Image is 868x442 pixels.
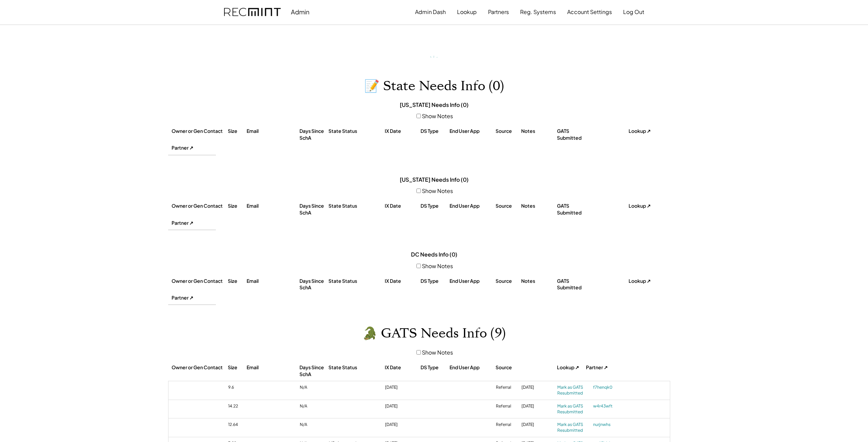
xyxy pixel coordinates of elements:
div: State Status [328,364,383,371]
div: IX Date [385,128,419,135]
div: GATS Submitted [557,203,591,216]
div: Source [496,278,519,285]
div: DS Type [421,278,448,285]
button: Log Out [623,5,644,19]
div: DS Type [421,203,448,209]
div: Admin [291,8,309,16]
div: N/A [300,403,327,409]
div: Email [247,364,298,371]
div: Partner ↗ [586,364,630,371]
div: IX Date [385,278,419,285]
button: Partners [488,5,509,19]
div: End User App [450,364,494,371]
div: DS Type [421,364,448,371]
div: End User App [450,128,494,135]
div: Days Since SchA [299,203,327,216]
div: Size [228,364,245,371]
div: State Status [328,203,383,209]
label: Show Notes [422,112,453,120]
div: [DATE] [521,385,556,390]
div: State Status [328,128,383,135]
div: [US_STATE] Needs Info (0) [400,101,469,109]
div: Partner ↗ [172,294,216,301]
div: N/A [300,422,327,428]
div: [DATE] [385,403,419,409]
label: Show Notes [422,349,453,356]
div: Lookup ↗ [557,364,584,371]
div: Lookup ↗ [629,128,656,135]
div: Days Since SchA [299,364,327,377]
a: w4r43wft [593,403,620,409]
div: Referral [496,403,520,409]
button: Account Settings [567,5,612,19]
div: Email [247,278,298,285]
div: DC Needs Info (0) [411,251,457,258]
div: IX Date [385,364,419,371]
label: Show Notes [422,262,453,270]
div: Partner ↗ [172,220,216,226]
div: IX Date [385,203,419,209]
div: Owner or Gen Contact [172,278,226,285]
div: Source [496,128,519,135]
div: [DATE] [385,385,419,390]
div: [DATE] [385,422,419,428]
button: Admin Dash [415,5,446,19]
div: Notes [521,278,555,285]
div: Size [228,278,245,285]
button: Reg. Systems [520,5,556,19]
div: [DATE] [521,403,556,409]
div: Size [228,203,245,209]
div: [US_STATE] Needs Info (0) [400,176,469,183]
div: State Status [328,278,383,285]
div: Mark as GATS Resubmitted [557,403,591,415]
div: Source [496,364,519,371]
div: Days Since SchA [299,278,327,291]
div: 9.6 [228,385,245,390]
div: 14.22 [228,403,245,409]
img: recmint-logotype%403x.png [224,8,281,16]
div: GATS Submitted [557,278,591,291]
div: Notes [521,203,555,209]
a: nurjnwhs [593,422,620,428]
div: Days Since SchA [299,128,327,141]
div: 12.64 [228,422,245,428]
div: Lookup ↗ [629,278,656,285]
div: Email [247,128,298,135]
div: Referral [496,422,520,428]
div: Mark as GATS Resubmitted [557,422,591,433]
a: f7henqk0 [593,385,620,390]
div: End User App [450,203,494,209]
div: End User App [450,278,494,285]
div: Referral [496,385,520,390]
button: Lookup [457,5,477,19]
label: Show Notes [422,187,453,194]
div: Size [228,128,245,135]
div: DS Type [421,128,448,135]
div: Email [247,203,298,209]
div: Owner or Gen Contact [172,364,226,371]
div: Lookup ↗ [629,203,656,209]
div: Owner or Gen Contact [172,203,226,209]
div: Partner ↗ [172,144,216,151]
div: Owner or Gen Contact [172,128,226,135]
div: Mark as GATS Resubmitted [557,385,591,396]
div: GATS Submitted [557,128,591,141]
h1: 📝 State Needs Info (0) [364,78,504,94]
h1: 🐊 GATS Needs Info (9) [362,326,506,342]
div: [DATE] [521,422,556,428]
div: Notes [521,128,555,135]
div: Source [496,203,519,209]
div: N/A [300,385,327,390]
